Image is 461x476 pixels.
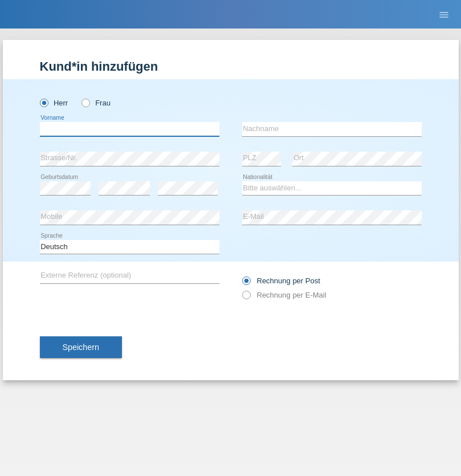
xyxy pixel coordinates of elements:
span: Speichern [63,343,99,352]
input: Herr [40,99,47,106]
label: Rechnung per E-Mail [242,291,327,299]
input: Rechnung per Post [242,276,250,291]
button: Speichern [40,336,122,358]
a: menu [433,11,455,18]
h1: Kund*in hinzufügen [40,59,422,74]
input: Rechnung per E-Mail [242,291,250,305]
input: Frau [81,99,89,106]
i: menu [438,9,450,21]
label: Frau [81,99,111,107]
label: Herr [40,99,68,107]
label: Rechnung per Post [242,276,320,285]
